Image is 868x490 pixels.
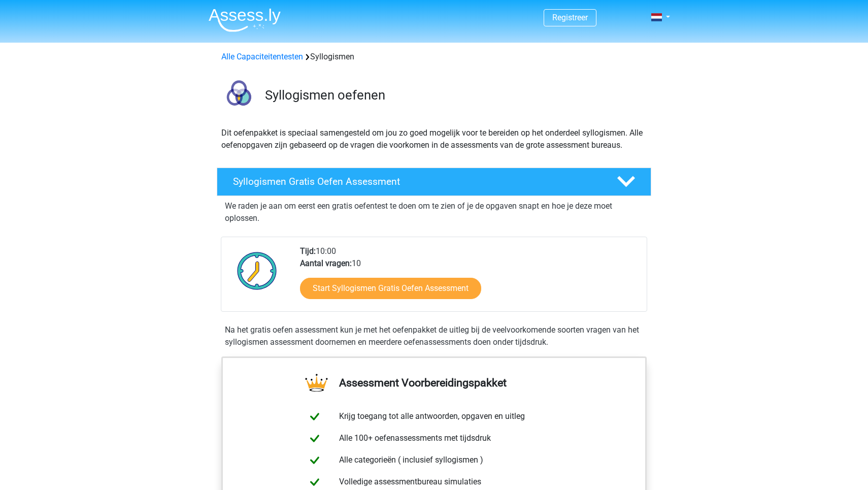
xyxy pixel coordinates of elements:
[265,87,643,103] h3: Syllogismen oefenen
[213,168,655,196] a: Syllogismen Gratis Oefen Assessment
[231,245,283,296] img: Klok
[552,13,588,22] a: Registreer
[221,52,303,61] a: Alle Capaciteitentesten
[221,127,647,151] p: Dit oefenpakket is speciaal samengesteld om jou zo goed mogelijk voor te bereiden op het onderdee...
[300,258,352,268] b: Aantal vragen:
[217,75,260,118] img: syllogismen
[217,51,651,63] div: Syllogismen
[233,176,600,187] h4: Syllogismen Gratis Oefen Assessment
[292,245,646,311] div: 10:00 10
[221,324,647,348] div: Na het gratis oefen assessment kun je met het oefenpakket de uitleg bij de veelvoorkomende soorte...
[209,8,281,32] img: Assessly
[225,200,643,224] p: We raden je aan om eerst een gratis oefentest te doen om te zien of je de opgaven snapt en hoe je...
[300,278,481,299] a: Start Syllogismen Gratis Oefen Assessment
[300,246,316,256] b: Tijd:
